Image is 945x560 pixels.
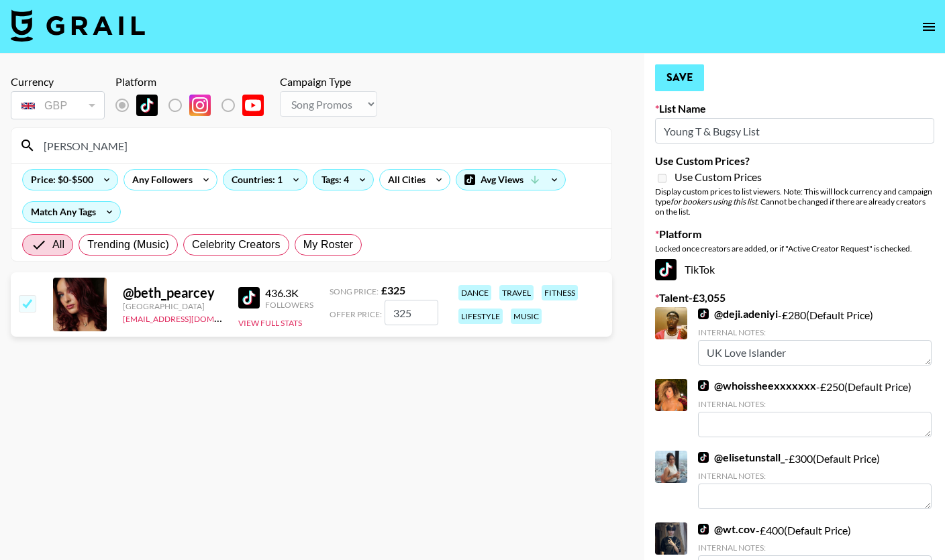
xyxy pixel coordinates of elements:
div: dance [458,285,491,300]
div: Platform [115,75,275,89]
div: All Cities [380,170,428,190]
div: 436.3K [265,286,313,300]
div: [GEOGRAPHIC_DATA] [123,301,222,311]
img: TikTok [698,380,709,391]
span: Song Price: [330,286,379,296]
a: @deji.adeniyi [698,307,778,321]
div: List locked to TikTok. [115,91,275,119]
div: Any Followers [124,170,195,190]
a: @wt.cov [698,522,756,536]
button: open drawer [915,13,942,40]
a: [EMAIL_ADDRESS][DOMAIN_NAME] [123,311,258,324]
button: Save [655,64,704,91]
img: YouTube [242,95,264,116]
img: TikTok [136,95,158,116]
label: List Name [655,102,934,115]
div: Internal Notes: [698,399,932,409]
input: Search by User Name [36,135,603,156]
div: Price: $0-$500 [23,170,117,190]
div: - £ 300 (Default Price) [698,451,932,509]
textarea: UK Love Islander [698,340,932,366]
div: Display custom prices to list viewers. Note: This will lock currency and campaign type . Cannot b... [655,186,934,217]
span: All [52,237,64,253]
div: fitness [542,285,578,300]
img: Instagram [189,95,211,116]
a: @whoissheexxxxxxx [698,379,816,392]
div: - £ 280 (Default Price) [698,307,932,366]
span: Celebrity Creators [192,237,281,253]
div: TikTok [655,259,934,280]
div: Internal Notes: [698,327,932,337]
div: Match Any Tags [23,202,120,222]
div: Tags: 4 [313,170,373,190]
div: Remove selected talent to change your currency [11,89,105,122]
div: Locked once creators are added, or if "Active Creator Request" is checked. [655,243,934,254]
div: Internal Notes: [698,543,932,553]
strong: £ 325 [381,284,405,296]
div: Internal Notes: [698,471,932,481]
a: @elisetunstall_ [698,451,785,464]
span: Use Custom Prices [675,170,762,184]
img: TikTok [655,259,677,280]
div: lifestyle [458,309,503,324]
div: music [511,309,542,324]
img: TikTok [698,524,709,535]
span: Trending (Music) [87,237,169,253]
div: - £ 250 (Default Price) [698,379,932,437]
img: TikTok [698,452,709,463]
div: Avg Views [456,170,565,190]
button: View Full Stats [238,318,302,328]
span: My Roster [303,237,353,253]
label: Talent - £ 3,055 [655,291,934,304]
input: 325 [385,300,438,325]
div: Countries: 1 [223,170,307,190]
div: Currency [11,75,105,89]
div: GBP [13,94,102,117]
em: for bookers using this list [670,197,757,207]
div: Campaign Type [280,75,377,89]
img: Grail Talent [11,9,145,42]
label: Use Custom Prices? [655,154,934,168]
img: TikTok [238,287,260,309]
label: Platform [655,227,934,241]
span: Offer Price: [330,309,382,319]
div: travel [499,285,534,300]
div: Followers [265,300,313,310]
img: TikTok [698,309,709,319]
div: @ beth_pearcey [123,284,222,301]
